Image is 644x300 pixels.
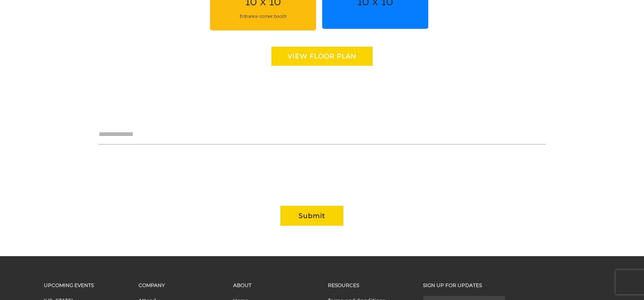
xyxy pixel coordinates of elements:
h3: About [233,281,316,290]
h3: Upcoming Events [44,281,126,290]
h3: Company [139,281,221,290]
h3: Sign up for updates [423,281,505,290]
span: Entrance corner booth [215,5,311,28]
button: Submit [280,206,343,226]
h3: Resources [328,281,410,290]
a: View floor Plan [271,47,373,66]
